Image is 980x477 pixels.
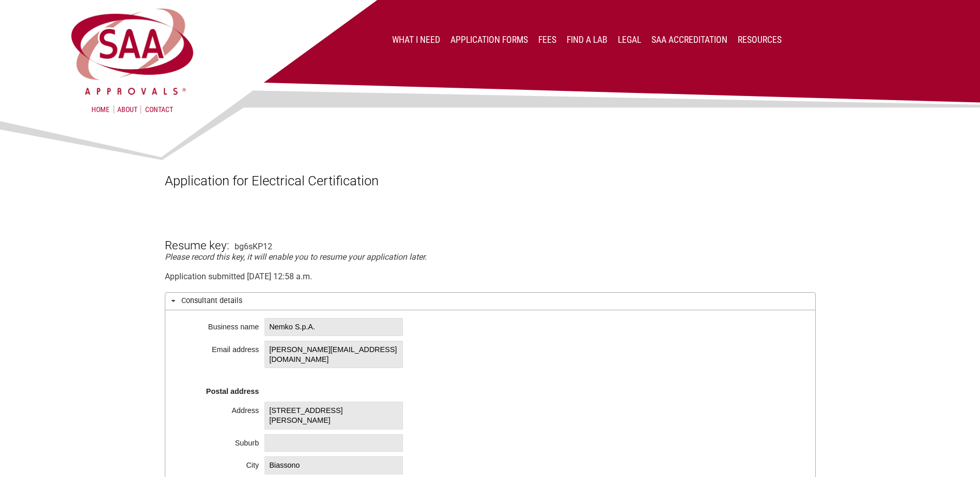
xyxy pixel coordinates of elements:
[145,105,173,114] a: Contact
[165,252,427,262] em: Please record this key, it will enable you to resume your application later.
[265,341,403,368] span: [PERSON_NAME][EMAIL_ADDRESS][DOMAIN_NAME]
[265,456,403,474] span: Biassono
[265,402,403,429] span: [STREET_ADDRESS][PERSON_NAME]
[165,221,229,252] h3: Resume key:
[181,320,259,330] div: Business name
[265,318,403,336] span: Nemko S.p.A.
[69,6,196,97] img: SAA Approvals
[235,242,272,251] div: bg6sKP12
[181,342,259,353] div: Email address
[165,292,816,310] h3: Consultant details
[567,35,608,45] a: Find a lab
[181,458,259,468] div: City
[450,35,528,45] a: Application Forms
[538,35,556,45] a: Fees
[392,35,440,45] a: What I Need
[181,436,259,446] div: Suburb
[165,272,816,281] div: Application submitted [DATE] 12:58 a.m.
[206,387,259,395] strong: Postal address
[91,105,110,114] a: Home
[618,35,641,45] a: Legal
[165,173,816,188] h1: Application for Electrical Certification
[114,105,141,114] a: About
[181,403,259,414] div: Address
[651,35,727,45] a: SAA Accreditation
[738,35,782,45] a: Resources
